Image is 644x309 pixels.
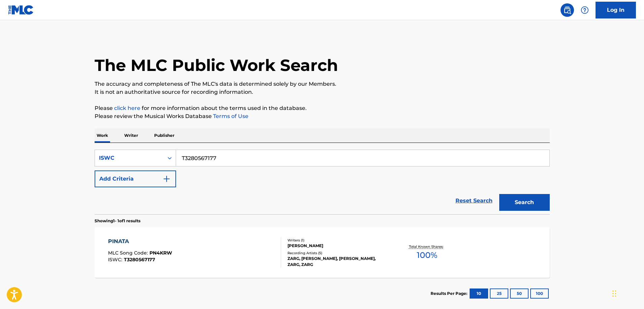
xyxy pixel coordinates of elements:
[124,257,155,263] span: T3280567177
[95,104,550,112] p: Please for more information about the terms used in the database.
[95,80,550,88] p: The accuracy and completeness of The MLC's data is determined solely by our Members.
[490,288,508,299] button: 25
[114,105,140,111] a: click here
[530,288,549,299] button: 100
[287,256,389,268] div: ZARG, [PERSON_NAME], [PERSON_NAME], ZARG, ZARG
[108,257,124,263] span: ISWC :
[149,250,172,256] span: PN4KRW
[108,237,172,245] div: PINATA
[417,249,437,261] span: 100 %
[470,288,488,299] button: 10
[95,88,550,96] p: It is not an authoritative source for recording information.
[452,193,496,208] a: Reset Search
[581,6,589,14] img: help
[431,291,469,297] p: Results Per Page:
[152,128,176,143] p: Publisher
[212,113,248,119] a: Terms of Use
[510,288,529,299] button: 50
[163,175,171,183] img: 9d2ae6d4665cec9f34b9.svg
[596,2,636,18] a: Log In
[95,55,338,75] h1: The MLC Public Work Search
[8,5,34,15] img: MLC Logo
[610,277,644,309] iframe: Chat Widget
[108,250,149,256] span: MLC Song Code :
[499,194,550,211] button: Search
[287,238,389,243] div: Writers ( 1 )
[578,3,591,17] div: Help
[287,250,389,256] div: Recording Artists ( 5 )
[95,112,550,120] p: Please review the Musical Works Database
[287,243,389,249] div: [PERSON_NAME]
[95,150,550,214] form: Search Form
[95,227,550,278] a: PINATAMLC Song Code:PN4KRWISWC:T3280567177Writers (1)[PERSON_NAME]Recording Artists (5)ZARG, [PER...
[95,218,140,224] p: Showing 1 - 1 of 1 results
[409,244,445,249] p: Total Known Shares:
[122,128,140,143] p: Writer
[561,3,574,17] a: Public Search
[99,154,160,162] div: ISWC
[95,170,176,187] button: Add Criteria
[95,128,110,143] p: Work
[612,283,616,304] div: Drag
[563,6,571,14] img: search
